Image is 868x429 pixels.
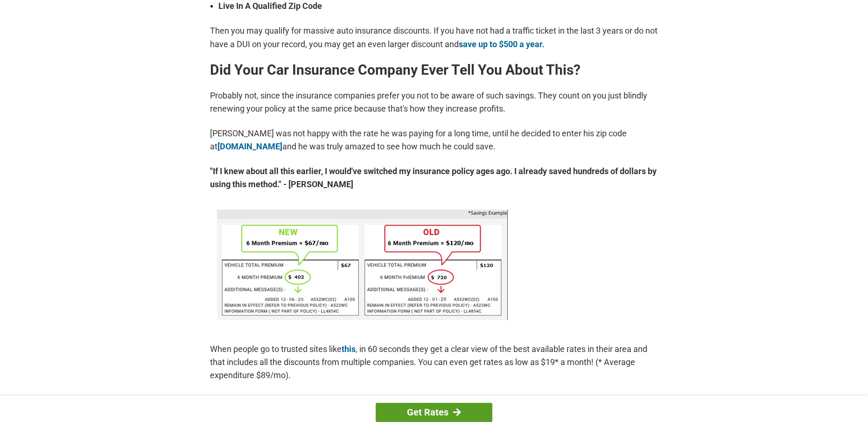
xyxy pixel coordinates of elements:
img: savings [217,210,508,320]
a: this [342,344,356,354]
p: When people go to trusted sites like , in 60 seconds they get a clear view of the best available ... [210,343,658,382]
a: [DOMAIN_NAME] [217,141,282,151]
strong: "If I knew about all this earlier, I would've switched my insurance policy ages ago. I already sa... [210,165,658,191]
h2: Did Your Car Insurance Company Ever Tell You About This? [210,63,658,77]
p: Probably not, since the insurance companies prefer you not to be aware of such savings. They coun... [210,89,658,115]
p: Then you may qualify for massive auto insurance discounts. If you have not had a traffic ticket i... [210,24,658,50]
p: [PERSON_NAME] was not happy with the rate he was paying for a long time, until he decided to ente... [210,127,658,153]
a: save up to $500 a year. [459,39,545,49]
a: Get Rates [376,403,492,422]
